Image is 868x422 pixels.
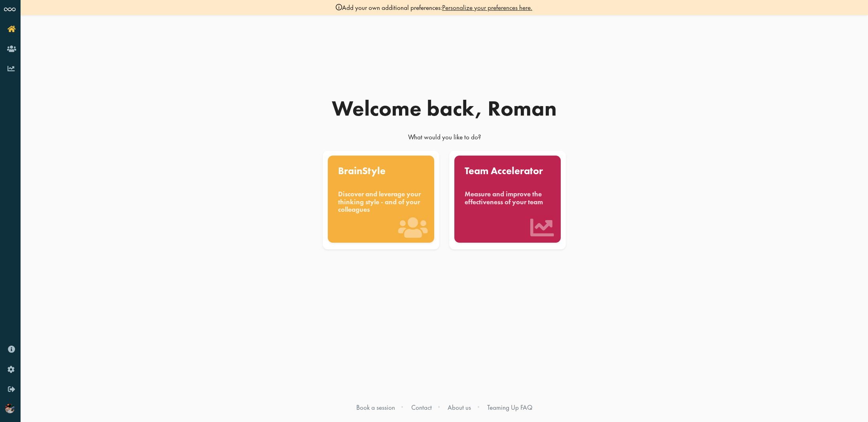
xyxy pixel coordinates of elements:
a: Team Accelerator Measure and improve the effectiveness of your team [448,151,567,250]
a: BrainStyle Discover and leverage your thinking style - and of your colleagues [321,151,441,250]
a: Book a session [356,403,395,412]
div: BrainStyle [338,166,424,176]
div: Welcome back, Roman [255,98,634,119]
a: About us [448,403,471,412]
a: Personalize your preferences here. [442,3,532,12]
a: Contact [411,403,432,412]
a: Teaming Up FAQ [487,403,532,412]
div: Team Accelerator [465,166,551,176]
div: Measure and improve the effectiveness of your team [465,190,551,206]
div: What would you like to do? [255,133,634,145]
img: info-black.svg [336,4,342,10]
div: Discover and leverage your thinking style - and of your colleagues [338,190,424,213]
